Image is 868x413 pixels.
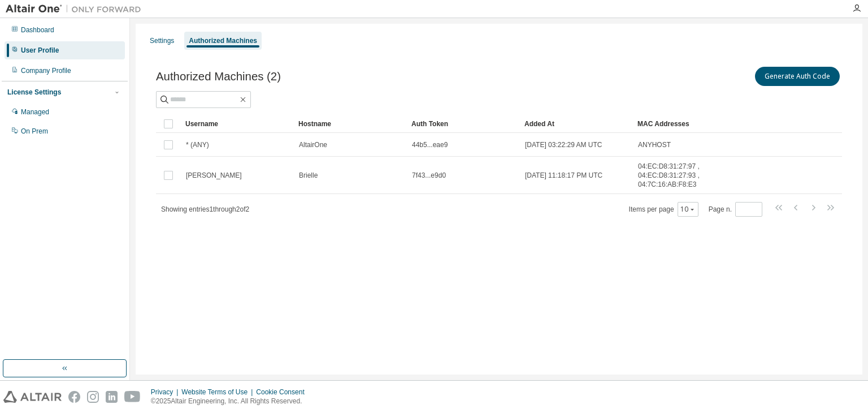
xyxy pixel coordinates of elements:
span: [PERSON_NAME] [186,171,242,180]
div: Hostname [298,115,402,133]
div: Website Terms of Use [181,388,256,397]
img: facebook.svg [68,391,80,403]
span: Authorized Machines (2) [156,70,281,83]
span: [DATE] 03:22:29 AM UTC [525,140,602,149]
p: © 2025 Altair Engineering, Inc. All Rights Reserved. [151,397,311,406]
div: Company Profile [21,66,71,75]
div: On Prem [21,127,48,136]
span: 04:EC:D8:31:27:97 , 04:EC:D8:31:27:93 , 04:7C:16:AB:F8:E3 [638,162,723,189]
span: * (ANY) [186,140,209,149]
div: Managed [21,107,49,117]
img: instagram.svg [87,391,99,403]
div: Privacy [151,388,181,397]
span: Page n. [709,202,762,217]
div: Auth Token [411,115,515,133]
img: youtube.svg [124,391,141,403]
div: Added At [524,115,628,133]
div: Username [185,115,289,133]
span: AltairOne [299,140,327,149]
span: ANYHOST [638,140,671,149]
img: linkedin.svg [106,391,118,403]
span: [DATE] 11:18:17 PM UTC [525,171,602,180]
div: Authorized Machines [189,36,257,45]
img: Altair One [6,3,147,15]
button: Generate Auth Code [755,67,840,86]
div: License Settings [7,88,61,97]
span: Showing entries 1 through 2 of 2 [161,205,249,213]
button: 10 [680,205,696,214]
div: User Profile [21,46,59,55]
div: Settings [150,36,174,45]
img: altair_logo.svg [3,391,62,403]
span: 7f43...e9d0 [412,171,446,180]
div: Dashboard [21,25,54,35]
span: 44b5...eae9 [412,140,448,149]
span: Brielle [299,171,318,180]
span: Items per page [629,202,698,217]
div: MAC Addresses [637,115,723,133]
div: Cookie Consent [256,388,311,397]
